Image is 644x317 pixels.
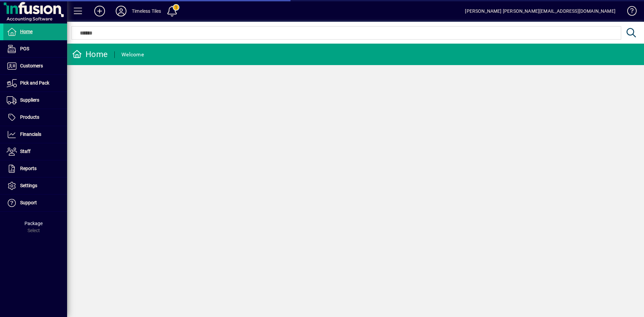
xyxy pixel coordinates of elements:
a: Pick and Pack [3,75,67,92]
span: Pick and Pack [20,80,49,86]
a: POS [3,41,67,57]
button: Profile [110,5,132,17]
a: Knowledge Base [622,1,636,23]
div: Home [72,49,108,60]
span: Settings [20,183,37,188]
a: Settings [3,177,67,194]
span: Support [20,200,37,205]
span: Reports [20,166,37,171]
span: Home [20,29,33,34]
button: Add [89,5,110,17]
a: Customers [3,58,67,74]
a: Financials [3,126,67,143]
div: Timeless Tiles [132,6,161,16]
span: Suppliers [20,97,39,103]
span: Customers [20,63,43,68]
span: Products [20,114,39,120]
div: Welcome [121,49,144,60]
span: Financials [20,131,41,137]
span: Staff [20,149,31,154]
a: Products [3,109,67,126]
a: Reports [3,160,67,177]
a: Support [3,195,67,211]
a: Staff [3,143,67,160]
div: [PERSON_NAME] [PERSON_NAME][EMAIL_ADDRESS][DOMAIN_NAME] [465,6,615,16]
a: Suppliers [3,92,67,109]
span: Package [24,221,43,226]
span: POS [20,46,29,51]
